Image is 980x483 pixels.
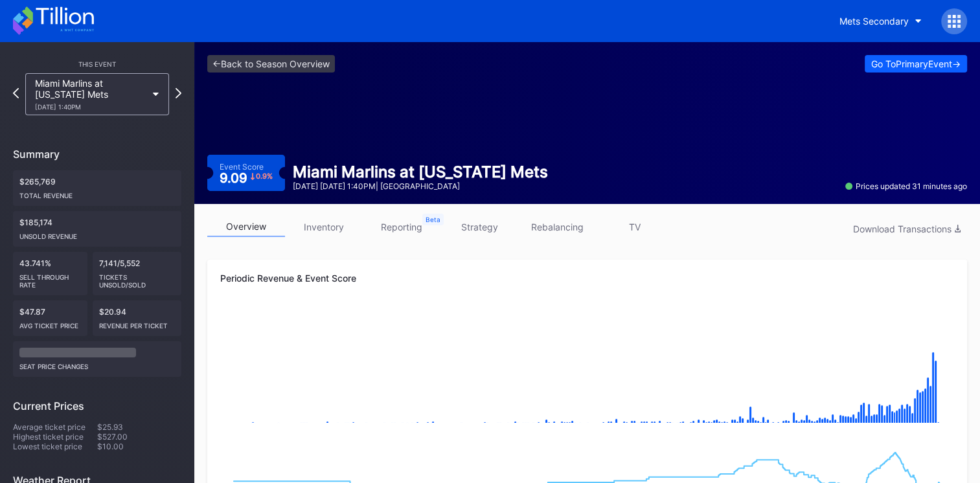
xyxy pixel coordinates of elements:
div: 0.9 % [256,173,273,180]
div: Average ticket price [13,422,97,432]
div: Avg ticket price [19,317,81,330]
div: $25.93 [97,422,181,432]
button: Download Transactions [847,220,967,238]
div: Prices updated 31 minutes ago [845,181,967,191]
a: reporting [363,217,440,237]
div: [DATE] 1:40PM [35,103,146,111]
button: Go ToPrimaryEvent-> [865,55,967,73]
a: inventory [285,217,363,237]
div: Download Transactions [853,223,961,234]
div: Tickets Unsold/Sold [99,268,176,289]
a: strategy [440,217,518,237]
svg: Chart title [220,306,953,436]
div: seat price changes [19,357,175,370]
div: Go To Primary Event -> [871,58,961,69]
div: Periodic Revenue & Event Score [220,273,954,284]
a: rebalancing [518,217,596,237]
div: [DATE] [DATE] 1:40PM | [GEOGRAPHIC_DATA] [293,181,548,191]
div: Lowest ticket price [13,442,97,451]
div: $527.00 [97,432,181,442]
div: Total Revenue [19,186,175,199]
div: 9.09 [220,172,273,185]
a: overview [207,217,285,237]
button: Mets Secondary [830,9,931,33]
div: Event Score [220,162,264,172]
div: $47.87 [13,300,87,336]
div: Sell Through Rate [19,268,81,289]
div: $10.00 [97,442,181,451]
div: $20.94 [93,300,182,336]
div: Highest ticket price [13,432,97,442]
div: 43.741% [13,252,87,295]
div: Revenue per ticket [99,317,176,330]
div: $185,174 [13,211,181,247]
div: This Event [13,60,181,68]
div: Miami Marlins at [US_STATE] Mets [293,163,548,181]
a: TV [596,217,674,237]
div: $265,769 [13,170,181,206]
a: <-Back to Season Overview [207,55,335,73]
div: 7,141/5,552 [93,252,182,295]
div: Miami Marlins at [US_STATE] Mets [35,78,146,111]
div: Summary [13,148,181,161]
div: Current Prices [13,399,181,412]
div: Unsold Revenue [19,227,175,240]
div: Mets Secondary [839,16,909,27]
